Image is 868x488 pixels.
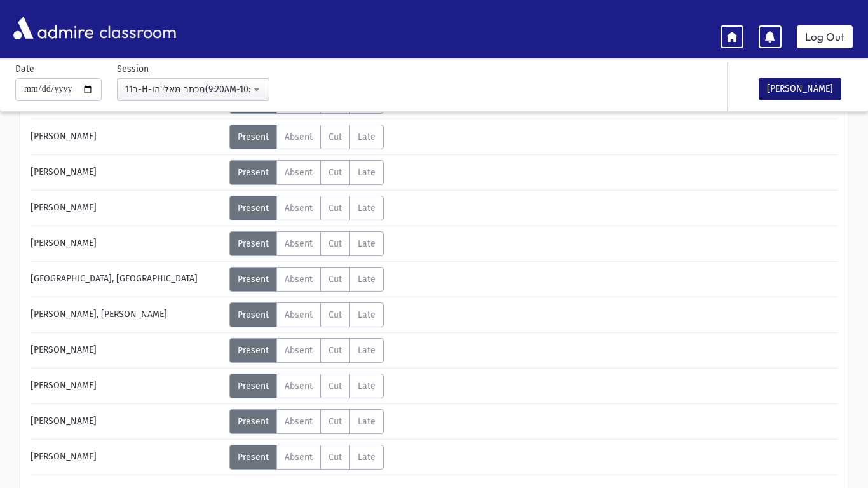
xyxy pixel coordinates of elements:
[24,125,229,149] div: [PERSON_NAME]
[24,374,229,398] div: [PERSON_NAME]
[15,62,34,76] label: Date
[24,196,229,220] div: [PERSON_NAME]
[285,274,313,285] span: Absent
[285,203,313,213] span: Absent
[238,452,269,463] span: Present
[285,452,313,463] span: Absent
[97,11,177,45] span: classroom
[24,445,229,470] div: [PERSON_NAME]
[24,409,229,434] div: [PERSON_NAME]
[229,160,384,185] div: AttTypes
[238,345,269,356] span: Present
[329,452,342,463] span: Cut
[358,309,376,320] span: Late
[229,231,384,256] div: AttTypes
[117,78,269,101] button: 11ב-H-מכתב מאלי'הו(9:20AM-10:03AM)
[358,238,376,249] span: Late
[358,203,376,213] span: Late
[10,13,97,43] img: AdmirePro
[285,132,313,142] span: Absent
[329,309,342,320] span: Cut
[238,238,269,249] span: Present
[358,416,376,427] span: Late
[24,302,229,327] div: [PERSON_NAME], [PERSON_NAME]
[24,338,229,363] div: [PERSON_NAME]
[329,274,342,285] span: Cut
[238,416,269,427] span: Present
[125,83,251,96] div: 11ב-H-מכתב מאלי'הו(9:20AM-10:03AM)
[358,132,376,142] span: Late
[329,238,342,249] span: Cut
[285,238,313,249] span: Absent
[285,345,313,356] span: Absent
[358,167,376,178] span: Late
[358,274,376,285] span: Late
[229,338,384,363] div: AttTypes
[285,167,313,178] span: Absent
[329,132,342,142] span: Cut
[329,167,342,178] span: Cut
[24,231,229,256] div: [PERSON_NAME]
[797,25,853,48] a: Log Out
[24,267,229,292] div: [GEOGRAPHIC_DATA], [GEOGRAPHIC_DATA]
[229,445,384,470] div: AttTypes
[24,160,229,185] div: [PERSON_NAME]
[759,78,841,100] button: [PERSON_NAME]
[238,132,269,142] span: Present
[238,167,269,178] span: Present
[358,381,376,391] span: Late
[329,416,342,427] span: Cut
[285,381,313,391] span: Absent
[229,409,384,434] div: AttTypes
[238,309,269,320] span: Present
[285,309,313,320] span: Absent
[117,62,149,76] label: Session
[238,274,269,285] span: Present
[238,203,269,213] span: Present
[238,381,269,391] span: Present
[358,345,376,356] span: Late
[229,125,384,149] div: AttTypes
[229,374,384,398] div: AttTypes
[229,267,384,292] div: AttTypes
[329,381,342,391] span: Cut
[329,203,342,213] span: Cut
[285,416,313,427] span: Absent
[329,345,342,356] span: Cut
[229,196,384,220] div: AttTypes
[229,302,384,327] div: AttTypes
